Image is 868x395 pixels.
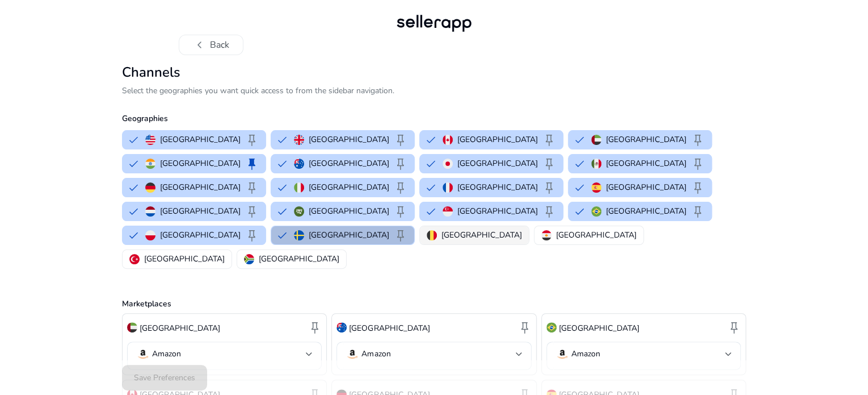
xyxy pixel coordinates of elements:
[349,322,429,334] p: [GEOGRAPHIC_DATA]
[606,205,686,217] p: [GEOGRAPHIC_DATA]
[145,159,155,169] img: in.svg
[244,254,254,264] img: za.svg
[160,157,241,169] p: [GEOGRAPHIC_DATA]
[145,206,155,217] img: nl.svg
[122,113,746,124] p: Geographies
[394,157,407,171] span: keep
[394,228,407,242] span: keep
[427,230,437,240] img: be.svg
[294,159,304,169] img: au.svg
[443,182,453,193] img: fr.svg
[136,347,150,361] img: amazon.svg
[606,134,686,145] p: [GEOGRAPHIC_DATA]
[145,230,155,240] img: pl.svg
[457,157,538,169] p: [GEOGRAPHIC_DATA]
[309,157,389,169] p: [GEOGRAPHIC_DATA]
[555,347,569,361] img: amazon.svg
[542,133,556,147] span: keep
[294,182,304,193] img: it.svg
[245,228,259,242] span: keep
[160,134,241,145] p: [GEOGRAPHIC_DATA]
[559,322,639,334] p: [GEOGRAPHIC_DATA]
[122,64,746,81] h2: Channels
[542,181,556,194] span: keep
[336,322,347,332] img: au.svg
[457,181,538,193] p: [GEOGRAPHIC_DATA]
[145,182,155,193] img: de.svg
[443,206,453,217] img: sg.svg
[541,230,551,240] img: eg.svg
[546,322,557,332] img: br.svg
[606,157,686,169] p: [GEOGRAPHIC_DATA]
[394,133,407,147] span: keep
[457,134,538,145] p: [GEOGRAPHIC_DATA]
[394,205,407,218] span: keep
[571,349,600,359] p: Amazon
[245,157,259,171] span: keep
[160,205,241,217] p: [GEOGRAPHIC_DATA]
[591,206,601,217] img: br.svg
[361,349,390,359] p: Amazon
[129,254,140,264] img: tr.svg
[294,206,304,217] img: sa.svg
[691,133,705,147] span: keep
[518,321,532,334] span: keep
[443,135,453,145] img: ca.svg
[308,321,322,334] span: keep
[542,157,556,171] span: keep
[122,85,746,97] p: Select the geographies you want quick access to from the sidebar navigation.
[606,181,686,193] p: [GEOGRAPHIC_DATA]
[144,253,225,265] p: [GEOGRAPHIC_DATA]
[193,38,207,52] span: chevron_left
[345,347,359,361] img: amazon.svg
[309,134,389,145] p: [GEOGRAPHIC_DATA]
[245,205,259,218] span: keep
[245,181,259,194] span: keep
[441,229,522,241] p: [GEOGRAPHIC_DATA]
[127,322,137,332] img: ae.svg
[457,205,538,217] p: [GEOGRAPHIC_DATA]
[443,159,453,169] img: jp.svg
[691,157,705,171] span: keep
[309,181,389,193] p: [GEOGRAPHIC_DATA]
[294,230,304,240] img: se.svg
[727,321,741,334] span: keep
[294,135,304,145] img: uk.svg
[591,159,601,169] img: mx.svg
[309,205,389,217] p: [GEOGRAPHIC_DATA]
[591,182,601,193] img: es.svg
[691,205,705,218] span: keep
[556,229,637,241] p: [GEOGRAPHIC_DATA]
[259,253,339,265] p: [GEOGRAPHIC_DATA]
[394,181,407,194] span: keep
[122,298,746,310] p: Marketplaces
[691,181,705,194] span: keep
[542,205,556,218] span: keep
[140,322,220,334] p: [GEOGRAPHIC_DATA]
[145,135,155,145] img: us.svg
[160,181,241,193] p: [GEOGRAPHIC_DATA]
[160,229,241,241] p: [GEOGRAPHIC_DATA]
[179,35,243,55] button: chevron_leftBack
[591,135,601,145] img: ae.svg
[152,349,181,359] p: Amazon
[245,133,259,147] span: keep
[309,229,389,241] p: [GEOGRAPHIC_DATA]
